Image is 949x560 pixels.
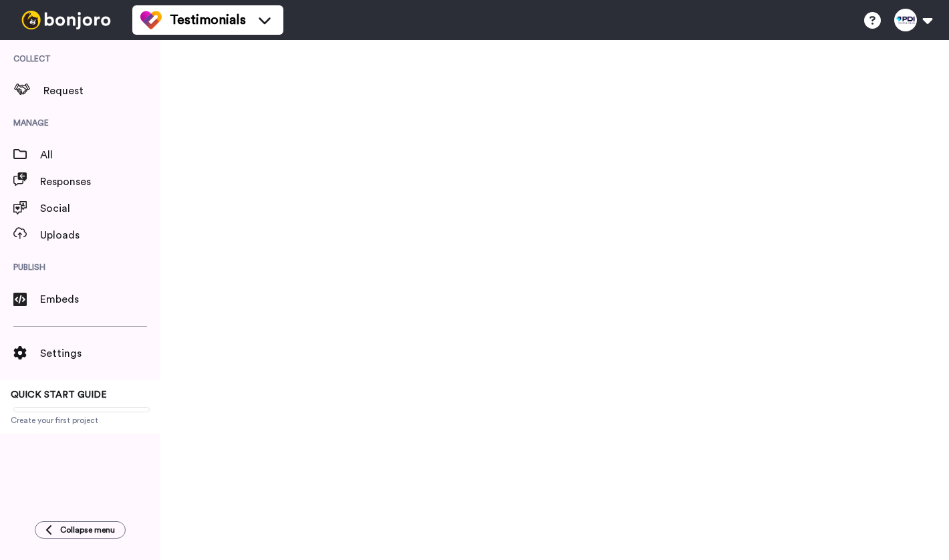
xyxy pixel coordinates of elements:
[40,227,160,243] span: Uploads
[35,521,126,539] button: Collapse menu
[11,415,150,426] span: Create your first project
[170,11,246,29] span: Testimonials
[16,11,116,29] img: bj-logo-header-white.svg
[60,525,115,535] span: Collapse menu
[43,83,160,99] span: Request
[40,291,160,307] span: Embeds
[140,9,162,31] img: tm-color.svg
[40,200,160,217] span: Social
[40,345,160,362] span: Settings
[40,174,160,190] span: Responses
[11,390,107,400] span: QUICK START GUIDE
[40,147,160,163] span: All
